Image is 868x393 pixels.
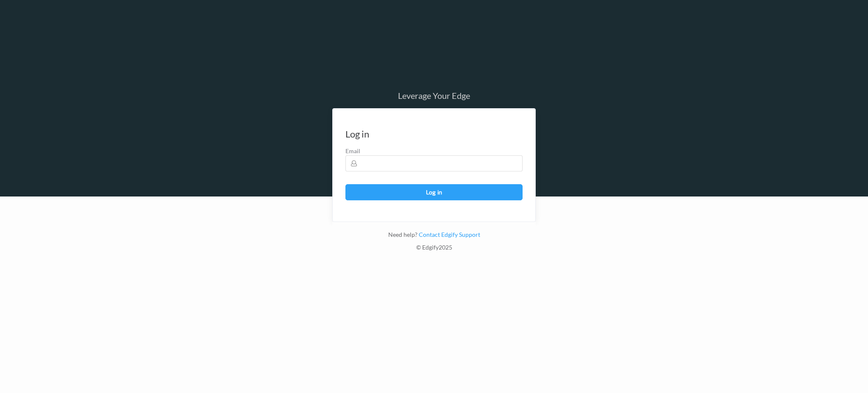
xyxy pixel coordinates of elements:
div: © Edgify 2025 [332,243,536,256]
div: Log in [345,130,369,138]
a: Contact Edgify Support [417,231,480,238]
div: Leverage Your Edge [332,91,536,100]
label: Email [345,147,523,155]
div: Need help? [332,230,536,243]
button: Log in [345,184,523,200]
